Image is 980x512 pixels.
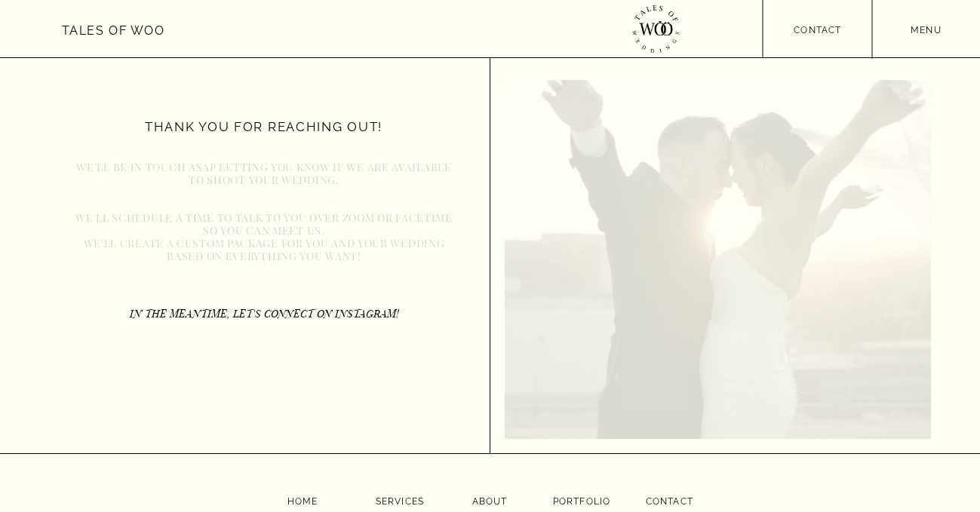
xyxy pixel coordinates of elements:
[763,23,873,34] a: contact
[38,115,490,128] h1: THANK YOU FOR REACHING OUT!
[553,494,601,505] a: portfolio
[122,308,407,338] h2: IN THE MEANTIME, LET'S CONNECT ON INSTAGRAM!
[62,20,166,38] a: Tales of Woo
[287,494,317,504] a: Home
[646,494,693,505] a: contact
[366,494,435,505] a: Services
[75,161,454,281] h3: WE'LL BE IN TOUCH ASAP LETTING YOU KNOW IF WE ARE AVAILABLE TO SHOOT YOUR WEDDING. WE'LL SCHEDULE...
[872,23,980,34] a: menu
[472,494,508,505] a: about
